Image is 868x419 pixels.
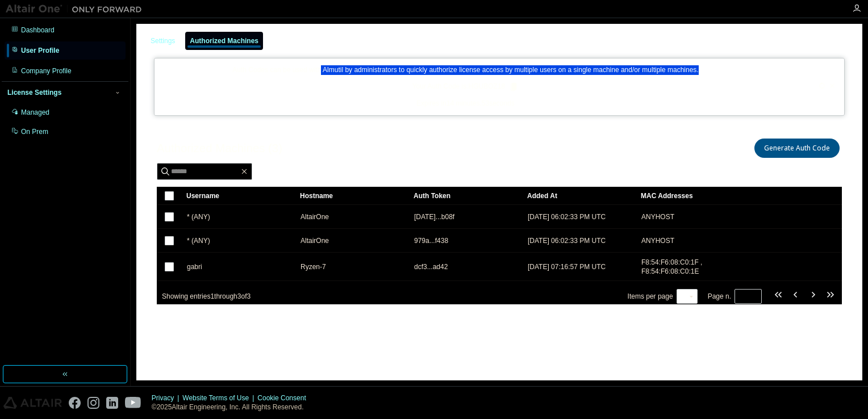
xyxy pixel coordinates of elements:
div: Company Profile [21,66,72,76]
span: AltairOne [301,236,329,245]
button: Generate Auth Code [754,139,840,158]
div: Hostname [300,187,404,205]
span: * (ANY) [187,236,210,245]
div: Authorized Machines [190,36,258,45]
span: dcf3...ad42 [414,262,448,271]
p: © 2025 Altair Engineering, Inc. All Rights Reserved. [152,403,313,412]
img: linkedin.svg [106,397,118,409]
span: [DATE] 06:02:33 PM UTC [528,212,606,221]
div: User Profile [21,46,59,55]
span: AltairOne [301,212,329,221]
img: youtube.svg [125,397,141,409]
img: instagram.svg [87,397,99,409]
span: ANYHOST [641,212,674,221]
div: On Prem [21,127,48,136]
span: Page n. [708,289,762,304]
img: Altair One [6,3,148,15]
span: Items per page [628,289,698,304]
img: facebook.svg [69,397,81,409]
div: License Settings [7,88,61,97]
div: Cookie Consent [257,393,312,403]
p: Expires in 14 minutes, 53 seconds [161,99,770,108]
div: Dashboard [21,26,55,35]
span: [DATE] 07:16:57 PM UTC [528,262,606,271]
div: Settings [151,36,175,45]
div: Auth Token [414,187,518,205]
button: 10 [679,292,695,301]
div: Added At [527,187,632,205]
span: [DATE] 06:02:33 PM UTC [528,236,606,245]
span: * (ANY) [187,212,210,221]
span: F8:54:F6:08:C0:1F , F8:54:F6:08:C0:1E [641,258,722,276]
span: Authorized Machines (3) [157,142,282,155]
div: Managed [21,108,49,117]
p: Your Auth Code is: HGUBOZ18 [412,82,519,92]
div: Username [186,187,291,205]
span: [DATE]...b08f [414,212,454,221]
span: 979a...f438 [414,236,448,245]
img: altair_logo.svg [3,397,62,409]
span: Showing entries 1 through 3 of 3 [162,292,251,300]
div: Privacy [152,393,182,403]
span: gabri [187,262,202,271]
span: Ryzen-7 [301,262,326,271]
p: Auth Codes can be used with Almutil by administrators to quickly authorize license access by mult... [161,65,770,75]
span: ANYHOST [641,236,674,245]
div: Website Terms of Use [182,393,257,403]
div: MAC Addresses [641,187,723,205]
